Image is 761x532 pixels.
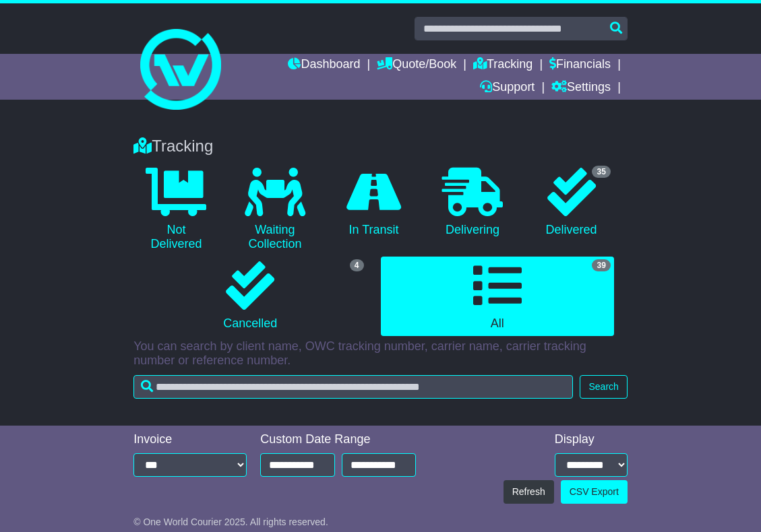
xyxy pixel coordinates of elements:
[381,257,614,336] a: 39 All
[331,163,417,242] a: In Transit
[592,166,610,178] span: 35
[555,432,628,447] div: Display
[430,163,516,242] a: Delivering
[260,432,416,447] div: Custom Date Range
[592,259,610,271] span: 39
[580,375,627,399] button: Search
[480,77,535,100] a: Support
[377,54,456,77] a: Quote/Book
[133,339,628,368] p: You can search by client name, OWC tracking number, carrier name, carrier tracking number or refe...
[233,163,318,257] a: Waiting Collection
[528,163,614,242] a: 35 Delivered
[473,54,532,77] a: Tracking
[551,77,611,100] a: Settings
[133,432,247,447] div: Invoice
[561,480,628,504] a: CSV Export
[133,517,328,527] span: © One World Courier 2025. All rights reserved.
[504,480,554,504] button: Refresh
[350,259,364,271] span: 4
[133,257,367,336] a: 4 Cancelled
[133,163,219,257] a: Not Delivered
[549,54,611,77] a: Financials
[288,54,360,77] a: Dashboard
[127,137,634,156] div: Tracking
